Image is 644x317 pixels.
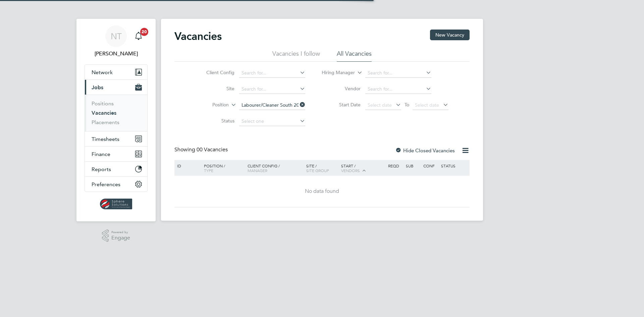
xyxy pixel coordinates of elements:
a: 20 [132,25,145,47]
label: Status [196,118,234,124]
span: Network [92,69,113,75]
span: Site Group [306,168,329,173]
button: Preferences [85,177,147,192]
div: Status [439,160,469,171]
a: Positions [92,100,114,107]
span: To [402,100,411,109]
label: Site [196,86,234,92]
label: Vendor [322,86,361,92]
div: No data found [175,188,469,195]
span: Manager [248,168,267,173]
span: NT [111,32,122,41]
li: All Vacancies [337,50,372,62]
div: Position / [199,160,246,176]
span: Powered by [111,229,130,235]
label: Hide Closed Vacancies [395,147,455,154]
input: Search for... [239,68,305,78]
div: ID [175,160,199,171]
a: Powered byEngage [102,229,130,242]
button: Finance [85,147,147,161]
span: Select date [415,102,439,108]
a: Vacancies [92,110,116,116]
label: Hiring Manager [316,69,355,76]
div: Client Config / [246,160,305,176]
span: Type [204,168,213,173]
a: Placements [92,119,119,125]
div: Jobs [85,95,147,131]
div: Reqd [386,160,404,171]
input: Search for... [239,101,305,110]
input: Select one [239,117,305,126]
div: Site / [305,160,340,176]
label: Position [190,102,229,108]
img: spheresolutions-logo-retina.png [100,199,132,209]
button: Jobs [85,80,147,95]
li: Vacancies I follow [272,50,320,62]
button: Reports [85,162,147,176]
a: Go to home page [85,199,148,209]
span: Vendors [341,168,360,173]
span: 00 Vacancies [197,146,228,153]
span: 20 [140,28,148,36]
span: Select date [368,102,392,108]
div: Showing [174,146,229,153]
span: Reports [92,166,111,172]
h2: Vacancies [174,30,222,43]
input: Search for... [239,85,305,94]
button: New Vacancy [430,30,470,40]
div: Sub [404,160,422,171]
div: Conf [422,160,439,171]
span: Nathan Taylor [85,50,148,58]
button: Network [85,65,147,80]
span: Finance [92,151,110,157]
label: Client Config [196,69,234,75]
span: Jobs [92,84,103,91]
input: Search for... [365,68,431,78]
a: NT[PERSON_NAME] [85,25,148,58]
nav: Main navigation [76,19,156,221]
span: Engage [111,235,130,241]
span: Timesheets [92,136,119,142]
span: Preferences [92,181,120,188]
button: Timesheets [85,131,147,146]
label: Start Date [322,102,361,108]
input: Search for... [365,85,431,94]
div: Start / [339,160,386,177]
